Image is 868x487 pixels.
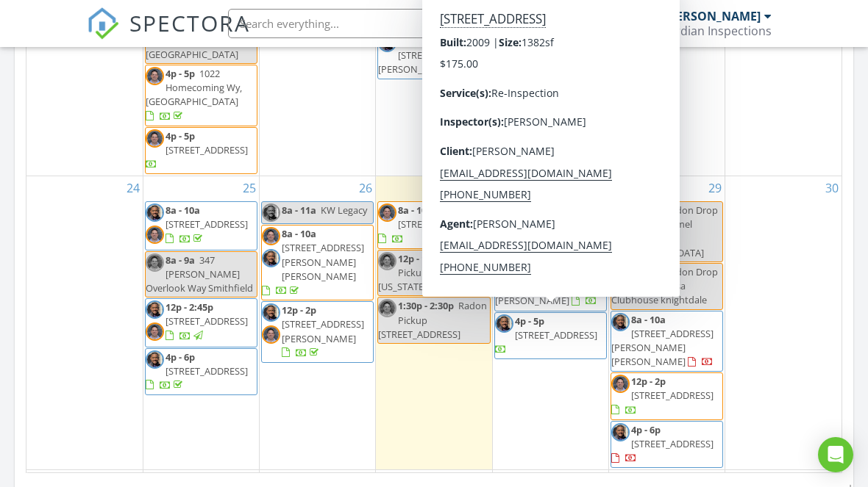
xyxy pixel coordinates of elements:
img: img_1653.jpg [146,322,164,341]
a: Go to August 26, 2025 [356,176,375,200]
span: 4p - 5p [166,129,195,143]
span: 6a - 7a [631,203,661,217]
a: 8a - 10a [STREET_ADDRESS][PERSON_NAME][PERSON_NAME] [611,313,714,369]
span: [STREET_ADDRESS] [631,437,714,450]
img: The Best Home Inspection Software - Spectora [87,7,119,40]
img: img_1653.jpg [378,299,396,317]
span: [STREET_ADDRESS] [166,364,248,378]
td: Go to August 26, 2025 [260,176,376,470]
a: Go to August 27, 2025 [473,176,492,200]
img: img_1653.jpg [146,226,164,244]
a: 8a - 10a 1040 Country Pasture Cov, [PERSON_NAME] 27591 [495,203,590,259]
a: Go to August 29, 2025 [705,176,725,200]
span: [STREET_ADDRESS] [398,217,480,231]
img: img_1653.jpg [262,227,280,245]
img: img_1653.jpg [146,67,164,85]
a: 8a - 10:15a [STREET_ADDRESS] [378,203,480,245]
span: 8a - 9a [166,253,195,267]
div: Open Intercom Messenger [818,437,853,472]
a: Go to August 24, 2025 [124,176,143,200]
a: 12p - 2p [STREET_ADDRESS][PERSON_NAME] [495,266,597,307]
span: [STREET_ADDRESS] [166,217,248,231]
td: Go to August 24, 2025 [26,176,143,470]
span: [STREET_ADDRESS][PERSON_NAME][PERSON_NAME] [282,241,364,282]
span: Radon Drop Off 184 Camel Crazies [GEOGRAPHIC_DATA] [611,203,718,259]
img: img_0553.jpeg [495,314,513,333]
a: 8a - 10a [STREET_ADDRESS][PERSON_NAME][PERSON_NAME] [611,311,723,372]
a: 4p - 5p [STREET_ADDRESS] [145,127,257,175]
a: 8a - 10a 1040 Country Pasture Cov, [PERSON_NAME] 27591 [494,201,607,263]
span: [STREET_ADDRESS] [166,143,248,156]
span: 8a - 10a [631,313,666,326]
img: img_0553.jpeg [146,300,164,319]
img: img_0553.jpeg [611,423,630,441]
a: 12p - 2p [STREET_ADDRESS][PERSON_NAME] [494,264,607,311]
a: 8a - 10a [STREET_ADDRESS][PERSON_NAME][PERSON_NAME] [261,225,374,300]
img: img_1653.jpg [146,253,164,272]
a: Go to August 30, 2025 [822,176,842,200]
span: 8a - 10a [515,203,549,217]
img: img_1653.jpg [378,203,396,222]
input: Search everything... [228,9,522,38]
span: 4p - 6p [631,423,661,436]
img: img_1653.jpg [262,325,280,344]
a: 8a - 10a [STREET_ADDRESS] [166,203,248,245]
a: 4p - 6p [STREET_ADDRESS] [611,423,714,464]
img: img_1653.jpg [378,252,396,270]
td: Go to August 25, 2025 [143,176,259,470]
span: 6a - 7a [631,265,661,278]
span: [STREET_ADDRESS][PERSON_NAME] [378,48,480,76]
span: 2790 NC-55, [GEOGRAPHIC_DATA] [146,19,252,60]
a: 4p - 5p [STREET_ADDRESS] [146,129,248,170]
img: img_0553.jpeg [262,303,280,322]
td: Go to August 30, 2025 [725,176,842,470]
td: Go to August 28, 2025 [492,176,608,470]
span: 12p - 2p [282,303,316,317]
span: 1040 Country Pasture Cov, [PERSON_NAME] 27591 [495,203,590,259]
span: 8a - 11a [282,203,316,217]
span: 1:30p - 2:30p [398,299,454,312]
img: img_0553.jpeg [262,203,280,222]
span: KW Legacy [321,203,367,217]
a: Go to August 25, 2025 [240,176,259,200]
img: img_0553.jpeg [146,350,164,369]
span: Radon Drop Off 884 Casa Clubhouse knightdale [611,265,718,306]
img: img_0553.jpeg [262,249,280,267]
span: 12p - 2p [515,266,549,279]
span: 8a - 10a [282,227,316,240]
img: img_0553.jpeg [146,203,164,222]
span: 12p - 2:45p [166,300,213,314]
span: [STREET_ADDRESS][PERSON_NAME][PERSON_NAME] [611,327,714,368]
a: Go to August 28, 2025 [589,176,608,200]
div: [PERSON_NAME] [665,9,761,24]
a: 4p - 5p [STREET_ADDRESS] [495,314,597,356]
img: img_1653.jpg [611,375,630,393]
a: 8a - 10a [STREET_ADDRESS] [145,201,257,250]
a: 4p - 5p [STREET_ADDRESS] [494,312,607,360]
span: Radon Pickup 736 [US_STATE]'s Landing [378,252,471,293]
img: img_0553.jpeg [495,266,513,284]
div: Guardian Inspections [652,24,772,38]
span: [STREET_ADDRESS] [515,328,597,342]
span: 347 [PERSON_NAME] Overlook Way Smithfield [146,253,253,295]
a: 4p - 5p 1022 Homecoming Wy, [GEOGRAPHIC_DATA] [146,67,242,123]
img: img_1653.jpg [611,265,630,284]
a: 12p - 1p [STREET_ADDRESS][PERSON_NAME] [378,34,480,75]
a: 4p - 6p [STREET_ADDRESS] [146,350,248,392]
a: 4p - 6p [STREET_ADDRESS] [611,421,723,469]
a: SPECTORA [87,20,250,51]
span: 4p - 6p [166,350,195,364]
a: 12p - 2:45p [STREET_ADDRESS] [145,298,257,347]
span: 4p - 5p [166,67,195,80]
a: 12p - 1p [STREET_ADDRESS][PERSON_NAME] [377,32,490,79]
td: Go to August 29, 2025 [608,176,725,470]
img: img_1653.jpg [611,203,630,222]
a: 12p - 2:45p [STREET_ADDRESS] [166,300,248,342]
span: 8a - 10:15a [398,203,446,217]
img: img_0553.jpeg [495,203,513,222]
span: Radon Pickup [STREET_ADDRESS] [378,299,487,340]
a: 12p - 2p [STREET_ADDRESS][PERSON_NAME] [261,301,374,363]
a: 4p - 6p [STREET_ADDRESS] [145,348,257,396]
a: 12p - 2p [STREET_ADDRESS] [611,372,723,420]
a: 8a - 10:15a [STREET_ADDRESS] [377,201,490,249]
